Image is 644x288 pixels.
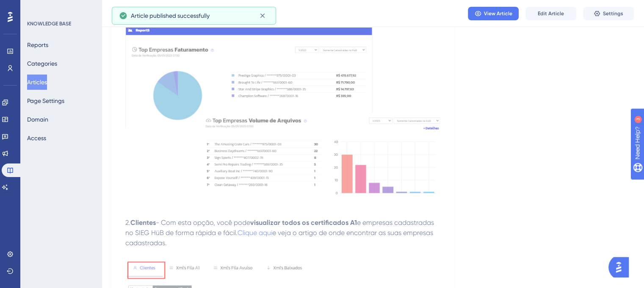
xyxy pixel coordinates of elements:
span: - Com esta opção, você pode [156,219,250,227]
button: Articles [27,75,47,90]
span: e empresas cadastradas no SIEG HüB de forma rápida e fácil. [125,219,436,237]
button: Access [27,130,46,146]
span: e veja o artigo de onde encontrar as suas empresas cadastradas. [125,229,435,247]
span: View Article [484,10,512,17]
div: KNOWLEDGE BASE [27,20,71,27]
strong: Clientes [130,219,156,227]
button: Domain [27,112,48,127]
div: 3 [59,4,61,11]
span: Need Help? [20,2,53,12]
span: 2. [125,219,130,227]
iframe: UserGuiding AI Assistant Launcher [608,255,634,280]
span: Article published successfully [131,11,210,21]
button: Reports [27,37,48,53]
span: Edit Article [538,10,564,17]
button: Page Settings [27,93,64,108]
button: Categories [27,56,57,71]
a: Clique aqui [238,229,272,237]
span: Settings [603,10,623,17]
strong: visualizar todos os certificados A1 [250,219,357,227]
button: Settings [583,7,634,20]
button: View Article [468,7,519,20]
button: Edit Article [525,7,576,20]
